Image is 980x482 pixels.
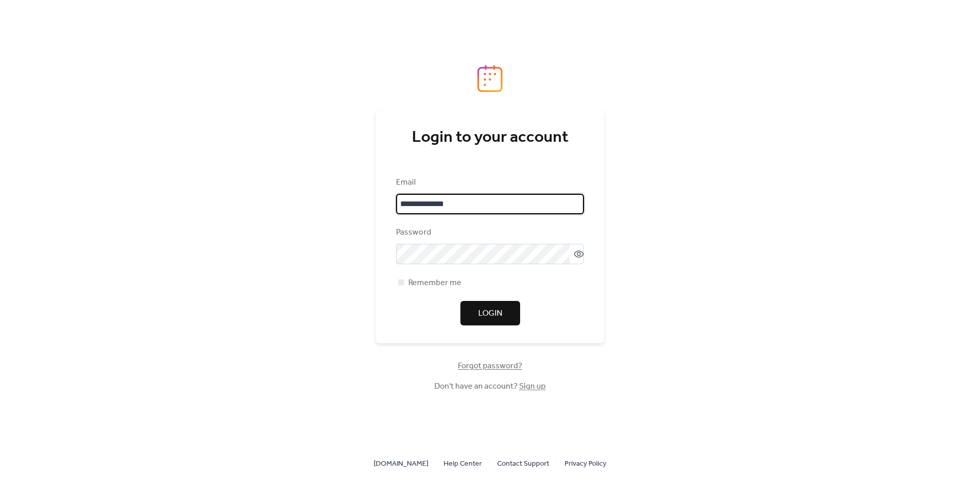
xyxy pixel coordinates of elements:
[497,457,549,470] a: Contact Support
[408,277,461,289] span: Remember me
[434,380,546,393] span: Don't have an account?
[519,378,546,394] a: Sign up
[374,458,428,470] span: [DOMAIN_NAME]
[444,457,482,470] a: Help Center
[478,308,502,320] span: Login
[458,360,522,372] span: Forgot password?
[497,458,549,470] span: Contact Support
[565,458,606,470] span: Privacy Policy
[565,457,606,470] a: Privacy Policy
[396,226,582,239] div: Password
[374,457,428,470] a: [DOMAIN_NAME]
[396,176,582,189] div: Email
[444,458,482,470] span: Help Center
[458,363,522,369] a: Forgot password?
[477,65,503,92] img: logo
[396,128,584,148] div: Login to your account
[460,301,520,325] button: Login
